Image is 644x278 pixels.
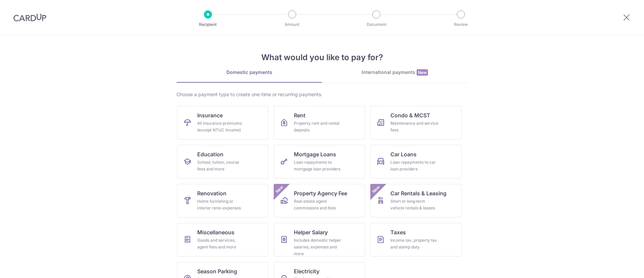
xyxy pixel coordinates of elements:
[183,21,233,28] p: Recipient
[390,189,446,197] span: Car Rentals & Leasing
[294,111,306,119] span: Rent
[197,159,246,172] div: School, tuition, course fees and more
[177,106,268,140] a: InsuranceAll insurance premiums (except NTUC Income)
[390,198,439,211] div: Short or long‑term vehicle rentals & leases
[197,120,246,133] div: All insurance premiums (except NTUC Income)
[267,21,317,28] p: Amount
[197,198,246,211] div: Home furnishing or interior reno-expenses
[197,111,223,119] span: Insurance
[274,184,285,195] span: New
[197,150,223,158] span: Education
[274,184,365,217] a: Property Agency FeeReal estate agent commissions and feesNew
[294,189,347,197] span: Property Agency Fee
[274,223,365,256] a: Helper SalaryIncludes domestic helper salaries, expenses and more
[390,237,439,250] div: Income tax, property tax and stamp duty
[177,223,268,256] a: MiscellaneousGoods and services, agent fees and more
[371,184,382,195] span: New
[176,51,468,64] h4: What would you like to pay for?
[176,69,322,76] div: Domestic payments
[274,145,365,178] a: Mortgage LoansLoan repayments to mortgage loan providers
[294,120,342,133] div: Property rent and rental deposits
[352,21,401,28] p: Document
[294,228,328,236] span: Helper Salary
[390,150,417,158] span: Car Loans
[294,150,336,158] span: Mortgage Loans
[370,145,462,178] a: Car LoansLoan repayments to car loan providers
[274,106,365,140] a: RentProperty rent and rental deposits
[197,237,246,250] div: Goods and services, agent fees and more
[177,145,268,178] a: EducationSchool, tuition, course fees and more
[294,198,342,211] div: Real estate agent commissions and fees
[370,184,462,217] a: Car Rentals & LeasingShort or long‑term vehicle rentals & leasesNew
[294,267,319,275] span: Electricity
[177,184,268,217] a: RenovationHome furnishing or interior reno-expenses
[390,111,430,119] span: Condo & MCST
[370,106,462,140] a: Condo & MCSTMaintenance and service fees
[197,189,226,197] span: Renovation
[197,228,234,236] span: Miscellaneous
[322,69,468,76] div: International payments
[390,159,439,172] div: Loan repayments to car loan providers
[390,228,406,236] span: Taxes
[436,21,486,28] p: Review
[13,13,46,22] img: CardUp
[197,267,237,275] span: Season Parking
[294,237,342,257] div: Includes domestic helper salaries, expenses and more
[370,223,462,256] a: TaxesIncome tax, property tax and stamp duty
[176,91,468,98] div: Choose a payment type to create one-time or recurring payments.
[417,69,428,76] span: New
[390,120,439,133] div: Maintenance and service fees
[294,159,342,172] div: Loan repayments to mortgage loan providers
